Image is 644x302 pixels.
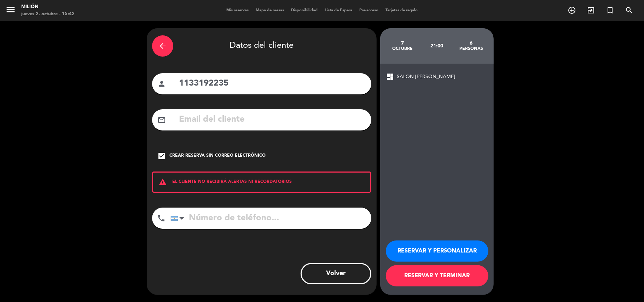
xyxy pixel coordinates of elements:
div: Argentina: +54 [171,208,187,228]
button: RESERVAR Y PERSONALIZAR [386,240,488,262]
i: phone [157,214,166,222]
div: personas [454,46,488,52]
input: Número de teléfono... [170,208,371,229]
i: warning [153,178,172,186]
i: add_circle_outline [568,6,576,14]
button: RESERVAR Y TERMINAR [386,265,488,286]
span: Pre-acceso [356,8,382,12]
i: person [157,80,166,88]
span: Disponibilidad [288,8,321,12]
span: SALON [PERSON_NAME] [397,73,455,81]
input: Nombre del cliente [178,76,366,91]
i: exit_to_app [587,6,595,14]
button: Volver [301,263,371,284]
i: check_box [157,152,166,160]
i: search [625,6,633,14]
input: Email del cliente [178,112,366,127]
span: Mis reservas [223,8,252,12]
i: menu [5,4,16,15]
span: Mapa de mesas [252,8,288,12]
button: menu [5,4,16,17]
div: Crear reserva sin correo electrónico [169,152,266,159]
i: arrow_back [158,42,167,50]
div: octubre [385,46,420,52]
span: Tarjetas de regalo [382,8,421,12]
span: dashboard [386,72,394,81]
i: turned_in_not [606,6,614,14]
span: Lista de Espera [321,8,356,12]
div: Milión [21,4,75,11]
div: EL CLIENTE NO RECIBIRÁ ALERTAS NI RECORDATORIOS [152,172,371,193]
i: mail_outline [157,116,166,124]
div: 21:00 [420,34,454,58]
div: jueves 2. octubre - 15:42 [21,11,75,18]
div: 7 [385,40,420,46]
div: 6 [454,40,488,46]
div: Datos del cliente [152,34,371,58]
